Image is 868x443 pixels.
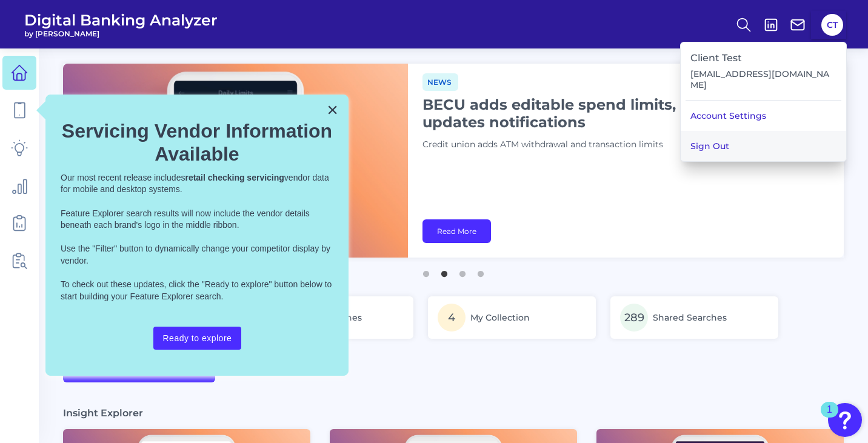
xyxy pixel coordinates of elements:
[185,173,284,182] strong: retail checking servicing
[690,68,836,90] p: [EMAIL_ADDRESS][DOMAIN_NAME]
[61,173,185,182] span: Our most recent release includes
[470,312,530,323] span: My Collection
[475,265,487,277] button: 4
[828,403,862,437] button: Open Resource Center, 1 new notification
[153,327,242,350] button: Ready to explore
[620,304,648,331] span: 289
[63,64,408,258] img: bannerImg
[456,265,469,277] button: 3
[61,119,333,166] h2: Servicing Vendor Information Available
[422,73,458,91] span: News
[690,52,836,64] h3: Client Test
[653,312,727,323] span: Shared Searches
[61,243,333,267] p: Use the "Filter" button to dynamically change your competitor display by vendor.
[61,279,333,302] p: To check out these updates, click the "Ready to explore" button below to start building your Feat...
[422,219,491,243] a: Read More
[681,131,846,161] button: Sign Out
[24,11,218,29] span: Digital Banking Analyzer
[438,265,450,277] button: 2
[821,14,843,36] button: CT
[327,100,338,119] button: Close
[422,138,726,152] p: Credit union adds ATM withdrawal and transaction limits
[827,410,832,425] div: 1
[63,407,143,419] h3: Insight Explorer
[438,304,466,331] span: 4
[422,96,726,131] h1: BECU adds editable spend limits, updates notifications
[24,29,218,38] span: by [PERSON_NAME]
[681,101,846,131] a: Account Settings
[61,208,333,231] p: Feature Explorer search results will now include the vendor details beneath each brand's logo in ...
[420,265,432,277] button: 1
